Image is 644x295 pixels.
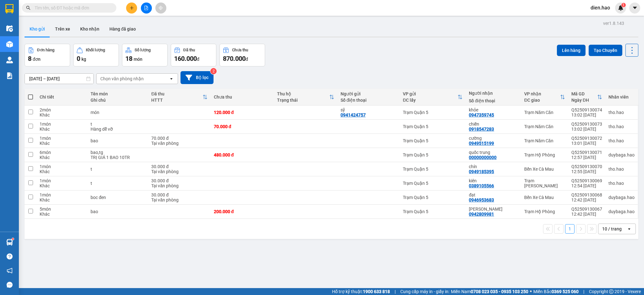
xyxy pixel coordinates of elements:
div: duybaga.hao [608,195,635,200]
span: Cung cấp máy in - giấy in: [400,288,449,295]
input: Select a date range. [25,74,93,84]
button: Khối lượng0kg [73,44,119,66]
div: Khác [40,141,84,146]
sup: 1 [621,3,626,7]
div: Người nhận [469,91,518,96]
div: duybaga.hao [608,152,635,157]
div: 200.000 đ [214,209,271,214]
span: Hỗ trợ kỹ thuật: [332,288,390,295]
span: search [26,6,31,10]
div: 1 món [40,164,84,169]
div: sỹ [341,107,397,112]
div: Hàng dễ vỡ [91,127,145,132]
div: Trạm Quận 5 [403,209,463,214]
button: Tạo Chuyến [589,45,622,56]
span: notification [7,268,13,274]
span: 8 [28,55,31,62]
span: aim [158,6,163,10]
button: file-add [141,3,152,14]
div: bao [91,209,145,214]
div: 70.000 đ [214,124,271,129]
div: Đã thu [183,48,195,52]
div: Q52509130072 [571,136,602,141]
div: kiên [469,178,518,183]
span: message [7,282,13,288]
div: t [91,181,145,186]
div: Tại văn phòng [151,169,208,174]
sup: 2 [210,68,217,74]
div: 00000000000 [469,155,497,160]
div: 30.000 đ [151,164,208,169]
div: Khác [40,197,84,202]
div: tho.hao [608,138,635,143]
div: t [91,167,145,172]
div: ver 1.8.143 [603,20,624,27]
span: đ [246,57,248,62]
span: 18 [125,55,132,62]
span: file-add [144,6,148,10]
div: 13:02 [DATE] [571,127,602,132]
div: Q52509130070 [571,164,602,169]
div: Ghi chú [91,98,145,103]
div: Bến Xe Cà Mau [524,167,565,172]
div: Tại văn phòng [151,197,208,202]
div: bao [91,138,145,143]
button: Kho gửi [25,21,50,37]
div: chín [469,164,518,169]
button: aim [155,3,166,14]
span: | [583,288,584,295]
sup: 1 [12,238,14,240]
div: Bến Xe Cà Mau [524,195,565,200]
span: dien.hao [586,4,615,12]
div: 0389105566 [469,183,494,188]
div: boc đen [91,195,145,200]
div: 10 / trang [602,226,622,232]
span: đơn [33,57,41,62]
div: TRỊ GIÁ 1 BAO 10TR [91,155,145,160]
div: Trạm Quận 5 [403,167,463,172]
div: 0942809981 [469,212,494,217]
div: Trạm Năm Căn [524,110,565,115]
div: 12:54 [DATE] [571,183,602,188]
div: tho.hao [608,181,635,186]
div: Khác [40,212,84,217]
div: 0946953683 [469,197,494,202]
div: 12:55 [DATE] [571,169,602,174]
div: t [91,122,145,127]
button: Đơn hàng8đơn [25,44,70,66]
div: Thu hộ [277,91,329,96]
div: Ngày ĐH [571,98,597,103]
div: 12:42 [DATE] [571,197,602,202]
div: 1 món [40,178,84,183]
img: warehouse-icon [6,57,13,63]
span: Miền Nam [451,288,528,295]
th: Toggle SortBy [274,89,337,105]
th: Toggle SortBy [568,89,605,105]
div: Chưa thu [232,48,248,52]
span: plus [130,6,134,10]
div: Khác [40,127,84,132]
div: VP gửi [403,91,458,96]
div: chiến [469,122,518,127]
strong: 1900 633 818 [363,289,390,294]
button: Lên hàng [557,45,586,56]
strong: 0708 023 035 - 0935 103 250 [471,289,528,294]
button: Số lượng18món [122,44,168,66]
div: 1 món [40,192,84,197]
div: Khác [40,169,84,174]
div: quốc trung [469,150,518,155]
button: caret-down [629,3,640,14]
div: đạt [469,192,518,197]
div: Trạm Quận 5 [403,181,463,186]
div: 70.000 đ [151,136,208,141]
div: 5 món [40,207,84,212]
button: Chưa thu870.000đ [219,44,265,66]
div: 0949515199 [469,141,494,146]
div: Q52509130073 [571,122,602,127]
div: tho.hao [608,167,635,172]
div: Q52509130067 [571,207,602,212]
img: warehouse-icon [6,41,13,48]
div: 12:42 [DATE] [571,212,602,217]
img: solution-icon [6,72,13,79]
input: Tìm tên, số ĐT hoặc mã đơn [35,4,109,11]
